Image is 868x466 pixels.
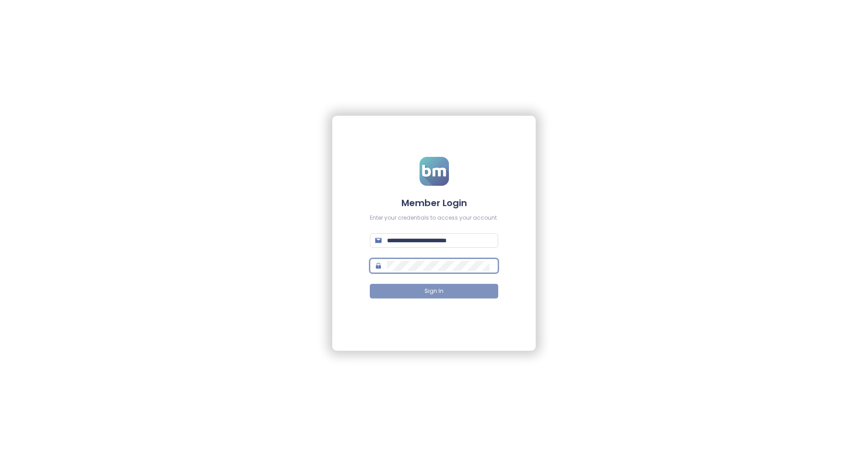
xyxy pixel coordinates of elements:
button: Sign In [370,284,498,298]
h4: Member Login [370,197,498,209]
span: lock [375,263,382,269]
img: logo [420,157,449,186]
div: Enter your credentials to access your account. [370,214,498,222]
span: mail [375,237,382,244]
span: Sign In [425,287,443,296]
